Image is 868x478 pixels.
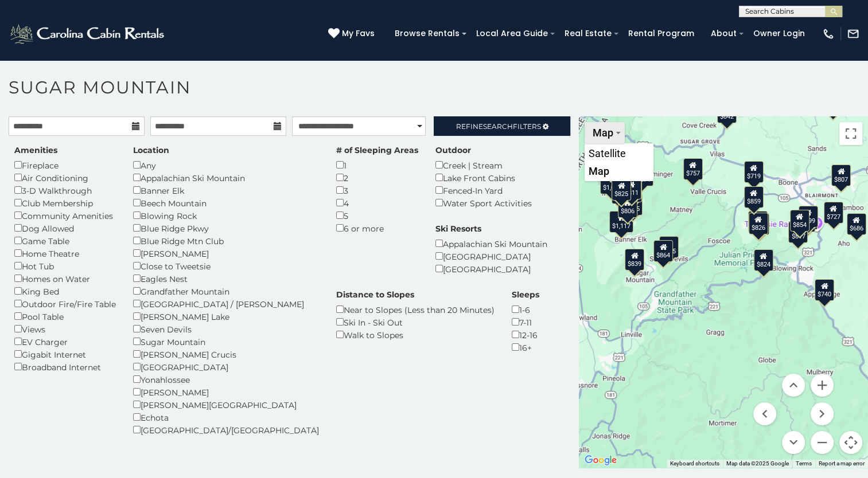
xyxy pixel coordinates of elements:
div: Fireplace [14,159,116,171]
button: Change map style [585,122,625,143]
div: 3 [336,184,418,197]
div: $811 [621,177,641,199]
label: Outdoor [435,144,471,156]
div: Dog Allowed [14,222,116,234]
div: $605 [622,194,642,216]
div: $824 [754,249,773,271]
div: Ski In - Ski Out [336,316,495,328]
a: Owner Login [748,25,811,42]
a: Terms (opens in new tab) [796,460,812,467]
div: $1,033 [600,172,624,194]
div: $817 [788,221,808,242]
div: 7-11 [512,316,539,328]
span: Refine Filters [456,122,541,131]
div: 16+ [512,341,539,354]
div: [GEOGRAPHIC_DATA] / [PERSON_NAME] [133,297,319,310]
div: [PERSON_NAME][GEOGRAPHIC_DATA] [133,398,319,411]
div: Outdoor Fire/Fire Table [14,297,116,310]
div: Blue Ridge Pkwy [133,222,319,234]
span: Map [593,127,613,139]
button: Map camera controls [839,431,862,454]
span: My Favs [342,28,375,40]
div: $727 [823,201,843,223]
div: 3-D Walkthrough [14,184,116,197]
div: 2 [336,171,418,184]
a: About [705,25,742,42]
div: 6 or more [336,222,418,234]
div: [GEOGRAPHIC_DATA] [435,250,547,262]
div: Beech Mountain [133,197,319,209]
button: Move up [782,374,805,397]
div: $859 [744,186,764,208]
div: Lake Front Cabins [435,171,532,184]
div: $757 [683,158,702,179]
a: My Favs [328,28,377,40]
div: $719 [744,160,764,182]
button: Move down [782,431,805,454]
div: $826 [748,213,768,234]
div: $806 [618,196,637,218]
button: Keyboard shortcuts [670,460,719,468]
div: Club Membership [14,197,116,209]
div: $854 [789,209,809,231]
div: [GEOGRAPHIC_DATA]/[GEOGRAPHIC_DATA] [133,424,319,436]
div: Seven Devils [133,323,319,335]
div: Pool Table [14,310,116,323]
div: Hot Tub [14,260,116,272]
div: Near to Slopes (Less than 20 Minutes) [336,303,495,316]
div: Air Conditioning [14,171,116,184]
div: $760 [748,210,768,232]
div: [PERSON_NAME] Crucis [133,348,319,361]
div: $656 [750,213,769,235]
div: Community Amenities [14,209,116,222]
div: 5 [336,209,418,222]
div: $799 [799,206,818,228]
div: 1 [336,159,418,171]
div: [GEOGRAPHIC_DATA] [133,361,319,373]
button: Move right [811,402,834,425]
label: Location [133,144,169,156]
img: White-1-2.png [9,22,168,45]
div: Views [14,323,116,335]
ul: Change map style [585,143,653,181]
div: Grandfather Mountain [133,285,319,297]
div: $839 [625,249,644,271]
div: [PERSON_NAME] Lake [133,310,319,323]
div: King Bed [14,285,116,297]
div: $686 [846,213,866,235]
div: $864 [653,240,673,262]
div: $807 [831,164,851,186]
div: $825 [612,178,631,200]
div: Water Sport Activities [435,197,532,209]
label: Sleeps [512,289,539,300]
div: Any [133,159,319,171]
img: Google [582,453,620,468]
img: mail-regular-white.png [847,28,859,40]
div: 1-6 [512,303,539,316]
img: phone-regular-white.png [822,28,835,40]
div: Echota [133,411,319,424]
div: Creek | Stream [435,159,532,171]
div: [PERSON_NAME] [133,247,319,260]
div: 12-16 [512,328,539,341]
span: Map data ©2025 Google [726,460,789,467]
label: Amenities [14,144,57,156]
div: [GEOGRAPHIC_DATA] [435,262,547,275]
div: Appalachian Ski Mountain [133,171,319,184]
div: Blue Ridge Mtn Club [133,234,319,247]
button: Move left [753,402,776,425]
div: Game Table [14,234,116,247]
span: Search [483,122,513,131]
div: Gigabit Internet [14,348,116,361]
div: Fenced-In Yard [435,184,532,197]
div: $761 [622,180,642,202]
a: Browse Rentals [389,25,465,42]
a: Local Area Guide [470,25,554,42]
button: Toggle fullscreen view [839,122,862,145]
div: $740 [815,279,834,301]
li: Show street map [586,162,652,180]
a: Report a map error [819,460,865,467]
a: Real Estate [559,25,617,42]
a: RefineSearchFilters [434,116,570,136]
div: Walk to Slopes [336,328,495,341]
